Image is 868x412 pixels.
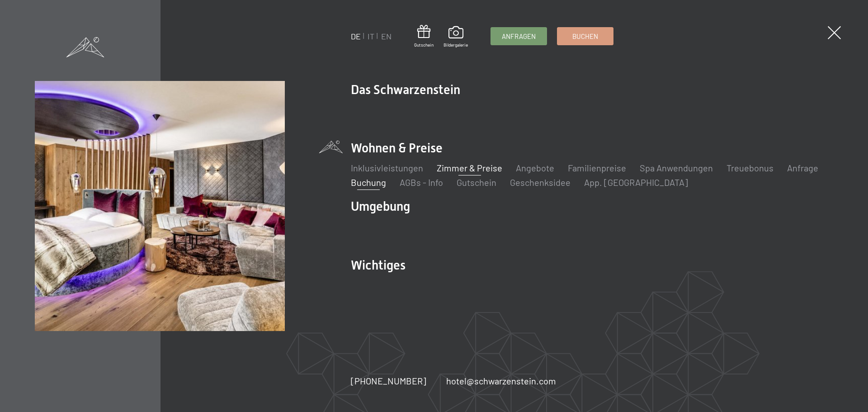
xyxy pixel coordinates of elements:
a: Gutschein [457,177,496,188]
a: Gutschein [414,25,434,48]
a: EN [381,31,392,41]
a: Familienpreise [568,162,626,173]
a: Spa Anwendungen [640,162,713,173]
span: Bildergalerie [443,42,468,48]
a: Zimmer & Preise [437,162,502,173]
a: Bildergalerie [443,26,468,48]
a: DE [351,31,361,41]
a: [PHONE_NUMBER] [351,374,426,387]
a: IT [368,31,374,41]
a: Treuebonus [726,162,774,173]
a: Anfragen [491,28,547,45]
a: hotel@schwarzenstein.com [446,374,556,387]
a: AGBs - Info [400,177,443,188]
a: Buchung [351,177,386,188]
a: Angebote [516,162,554,173]
a: App. [GEOGRAPHIC_DATA] [584,177,688,188]
span: Gutschein [414,42,434,48]
span: [PHONE_NUMBER] [351,375,426,386]
a: Geschenksidee [510,177,571,188]
span: Anfragen [502,32,536,41]
a: Inklusivleistungen [351,162,423,173]
span: Buchen [572,32,598,41]
a: Buchen [557,28,613,45]
a: Anfrage [787,162,818,173]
